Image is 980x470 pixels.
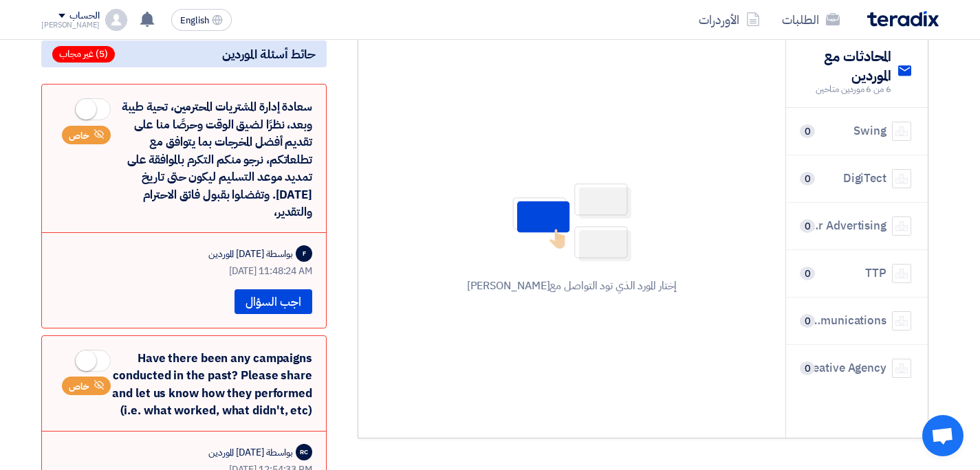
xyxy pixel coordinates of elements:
div: Shift Creative Agency [803,359,886,377]
span: (5) غير مجاب [52,46,115,63]
div: الحساب [69,10,99,22]
a: دردشة مفتوحة [922,415,963,456]
div: بواسطة [DATE] الموردين [208,445,293,460]
span: 6 من 6 موردين متاحين [803,82,891,96]
div: TTP [865,265,886,282]
button: اجب السؤال [235,289,312,314]
div: سعادة إدارة المشتريات المحترمين، تحية طيبة وبعد، نظرًا لضيق الوقت وحرصًا منا على تقديم أفضل المخر... [56,98,312,221]
div: I AL-THAMANIN For Advertising [803,217,886,235]
a: الأوردرات [688,3,771,36]
div: RC [296,444,312,460]
span: 0 [800,172,815,186]
span: خاص [69,380,89,393]
img: company-name [892,216,911,236]
span: 0 [800,361,815,375]
span: 0 [800,124,815,138]
div: F [296,245,312,262]
span: 0 [800,267,815,280]
div: DigiTect [843,170,886,188]
img: company-name [892,311,911,331]
img: profile_test.png [105,9,127,31]
button: English [171,9,232,31]
div: [DATE] 11:48:24 AM [56,264,312,278]
div: بواسطة [DATE] الموردين [208,247,293,261]
span: English [180,16,209,25]
div: إختار المورد الذي تود التواصل مع[PERSON_NAME] [467,278,677,294]
div: [PERSON_NAME] [41,21,100,29]
span: حائط أسئلة الموردين [222,46,316,62]
div: Swing [853,122,886,140]
span: 0 [800,314,815,328]
h2: المحادثات مع الموردين [803,47,891,85]
span: خاص [69,129,89,142]
img: company-name [892,264,911,283]
img: company-name [892,122,911,141]
img: No Partner Selected [503,179,641,267]
img: Teradix logo [867,11,939,27]
span: 0 [800,219,815,233]
img: company-name [892,359,911,378]
div: Have there been any campaigns conducted in the past? Please share and let us know how they perfor... [56,350,312,420]
a: الطلبات [771,3,851,36]
img: company-name [892,169,911,188]
div: Results Integrated Marketing & Communications [803,312,886,330]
